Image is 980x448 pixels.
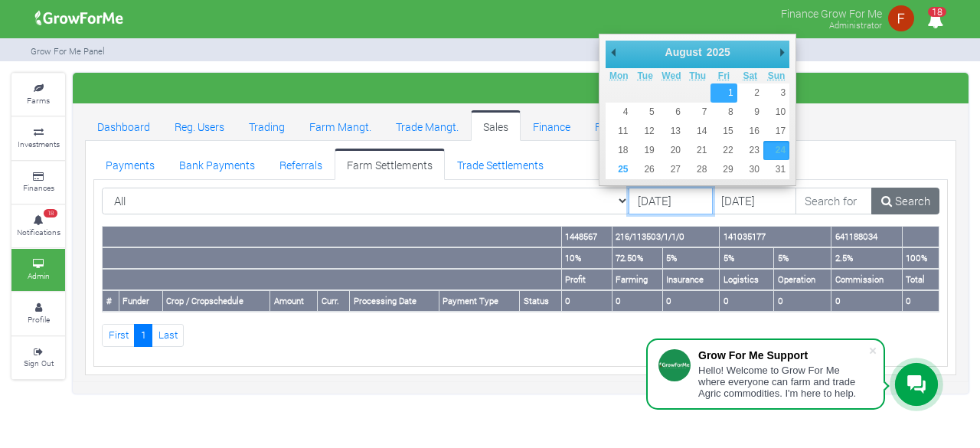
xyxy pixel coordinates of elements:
[162,290,270,312] th: Crop / Cropschedule
[886,3,916,34] img: growforme image
[774,290,831,312] th: 0
[93,149,167,179] a: Payments
[237,110,297,141] a: Trading
[902,290,939,312] th: 0
[710,103,737,122] button: 8
[27,95,50,106] small: Farms
[684,122,710,141] button: 14
[658,103,684,122] button: 6
[445,149,556,179] a: Trade Settlements
[763,103,789,122] button: 10
[11,162,65,204] a: Finances
[612,290,662,312] th: 0
[119,290,162,312] th: Funder
[737,160,763,179] button: 30
[704,41,733,64] div: 2025
[134,324,152,346] a: 1
[612,247,662,269] th: 72.50%
[609,70,629,81] abbr: Monday
[44,209,57,218] span: 18
[902,247,939,269] th: 100%
[720,269,774,290] th: Logistics
[637,70,652,81] abbr: Tuesday
[30,3,129,34] img: growforme image
[384,110,471,141] a: Trade Mangt.
[28,314,50,325] small: Profile
[606,122,632,141] button: 11
[710,160,737,179] button: 29
[737,83,763,103] button: 2
[831,269,903,290] th: Commission
[561,290,612,312] th: 0
[297,110,384,141] a: Farm Mangt.
[662,290,720,312] th: 0
[152,324,184,346] a: Last
[774,269,831,290] th: Operation
[439,290,519,312] th: Payment Type
[720,247,774,269] th: 5%
[658,122,684,141] button: 13
[831,290,903,312] th: 0
[831,227,903,247] th: 641188034
[11,205,65,247] a: 18 Notifications
[710,83,737,103] button: 1
[612,269,662,290] th: Farming
[318,290,350,312] th: Curr.
[774,41,789,64] button: Next Month
[662,247,720,269] th: 5%
[829,19,882,31] small: Administrator
[658,160,684,179] button: 27
[718,70,730,81] abbr: Friday
[698,349,868,361] div: Grow For Me Support
[167,149,267,179] a: Bank Payments
[737,122,763,141] button: 16
[684,103,710,122] button: 7
[11,249,65,291] a: Admin
[632,122,658,141] button: 12
[606,41,621,64] button: Previous Month
[795,188,873,215] input: Search for Settlements
[11,293,65,335] a: Profile
[103,290,119,312] th: #
[710,122,737,141] button: 15
[743,70,757,81] abbr: Saturday
[24,358,54,368] small: Sign Out
[710,141,737,160] button: 22
[162,110,237,141] a: Reg. Users
[632,103,658,122] button: 5
[658,141,684,160] button: 20
[583,110,645,141] a: Reports
[763,141,789,160] button: 24
[31,45,105,57] small: Grow For Me Panel
[737,141,763,160] button: 23
[871,188,939,215] a: Search
[11,74,65,116] a: Farms
[689,70,706,81] abbr: Thursday
[102,324,939,346] nav: Page Navigation
[737,103,763,122] button: 9
[902,269,939,290] th: Total
[17,227,60,237] small: Notifications
[612,227,720,247] th: 216/113503/1/1/0
[18,139,60,149] small: Investments
[629,188,713,215] input: DD/MM/YYYY
[632,160,658,179] button: 26
[561,227,612,247] th: 1448567
[11,337,65,379] a: Sign Out
[561,247,612,269] th: 10%
[663,41,704,64] div: August
[270,290,318,312] th: Amount
[350,290,439,312] th: Processing Date
[471,110,521,141] a: Sales
[85,110,162,141] a: Dashboard
[928,7,946,17] span: 18
[763,83,789,103] button: 3
[831,247,903,269] th: 2.5%
[763,122,789,141] button: 17
[28,270,50,281] small: Admin
[662,269,720,290] th: Insurance
[684,141,710,160] button: 21
[698,365,868,399] div: Hello! Welcome to Grow For Me where everyone can farm and trade Agric commodities. I'm here to help.
[561,269,612,290] th: Profit
[774,247,831,269] th: 5%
